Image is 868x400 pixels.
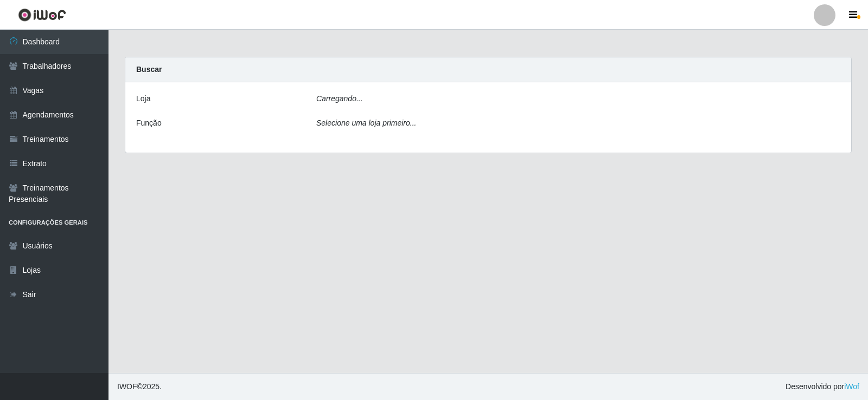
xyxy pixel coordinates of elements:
span: IWOF [117,382,137,391]
i: Carregando... [316,94,363,103]
label: Loja [136,93,150,104]
img: CoreUI Logo [18,8,66,22]
a: iWof [844,382,859,391]
span: Desenvolvido por [786,381,859,392]
strong: Buscar [136,65,162,74]
label: Função [136,117,162,129]
i: Selecione uma loja primeiro... [316,119,416,127]
span: © 2025 . [117,381,162,392]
